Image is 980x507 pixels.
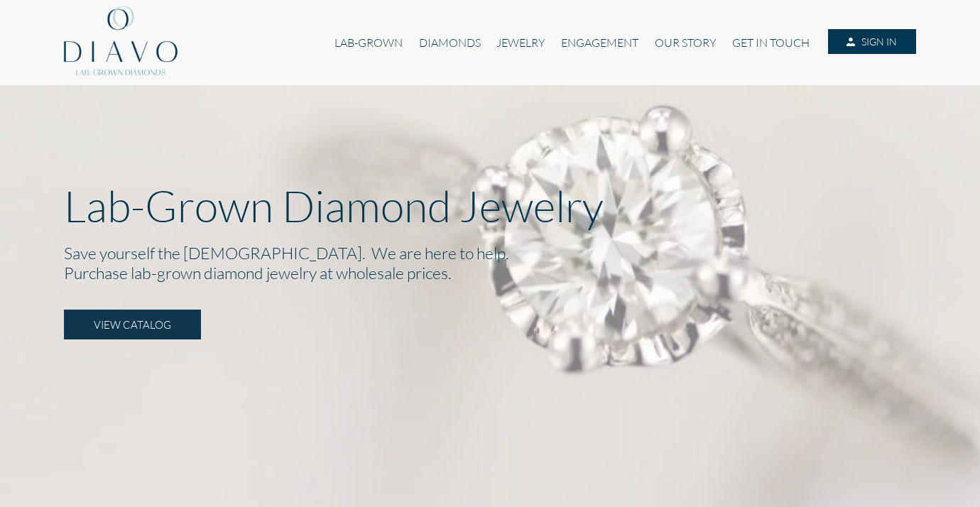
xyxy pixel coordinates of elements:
[724,29,817,56] a: GET IN TOUCH
[64,180,916,231] p: Lab-Grown Diamond Jewelry
[828,29,916,55] a: SIGN IN
[64,310,201,339] a: VIEW CATALOG
[327,29,410,56] a: LAB-GROWN
[64,243,916,283] h2: Save yourself the [DEMOGRAPHIC_DATA]. We are here to help. Purchase lab-grown diamond jewelry at ...
[489,29,553,56] a: JEWELRY
[647,29,724,56] a: OUR STORY
[553,29,646,56] a: ENGAGEMENT
[411,29,489,56] a: DIAMONDS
